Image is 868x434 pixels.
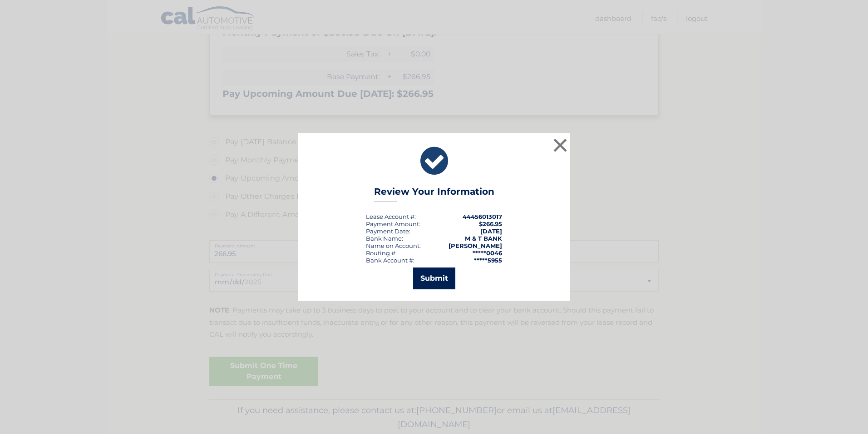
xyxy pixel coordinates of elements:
[366,220,420,227] div: Payment Amount:
[366,249,397,257] div: Routing #:
[413,267,455,289] button: Submit
[465,235,502,242] strong: M & T BANK
[366,257,414,264] div: Bank Account #:
[366,213,416,220] div: Lease Account #:
[374,186,494,202] h3: Review Your Information
[366,235,403,242] div: Bank Name:
[463,213,502,220] strong: 44456013017
[366,242,421,249] div: Name on Account:
[366,227,410,235] div: :
[366,227,409,235] span: Payment Date
[479,220,502,227] span: $266.95
[551,136,569,154] button: ×
[480,227,502,235] span: [DATE]
[449,242,502,249] strong: [PERSON_NAME]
